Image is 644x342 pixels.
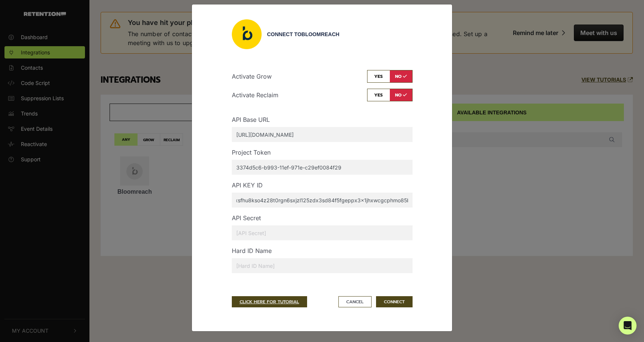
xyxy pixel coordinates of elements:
[232,91,278,99] p: Activate Reclaim
[232,115,270,124] label: API Base URL
[232,213,261,222] label: API Secret
[232,246,272,255] label: Hard ID Name
[232,193,413,208] input: [API KEY ID]
[232,127,413,142] input: [API Base URL]
[232,160,413,175] input: [Project Token]
[232,19,262,49] img: Bloomreach
[232,181,263,190] label: API KEY ID
[232,258,413,273] input: [Hard ID Name]
[232,72,272,81] p: Activate Grow
[619,317,637,335] div: Open Intercom Messenger
[267,31,413,38] div: Connect to
[302,31,340,37] span: Bloomreach
[232,225,413,240] input: [API Secret]
[232,148,271,157] label: Project Token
